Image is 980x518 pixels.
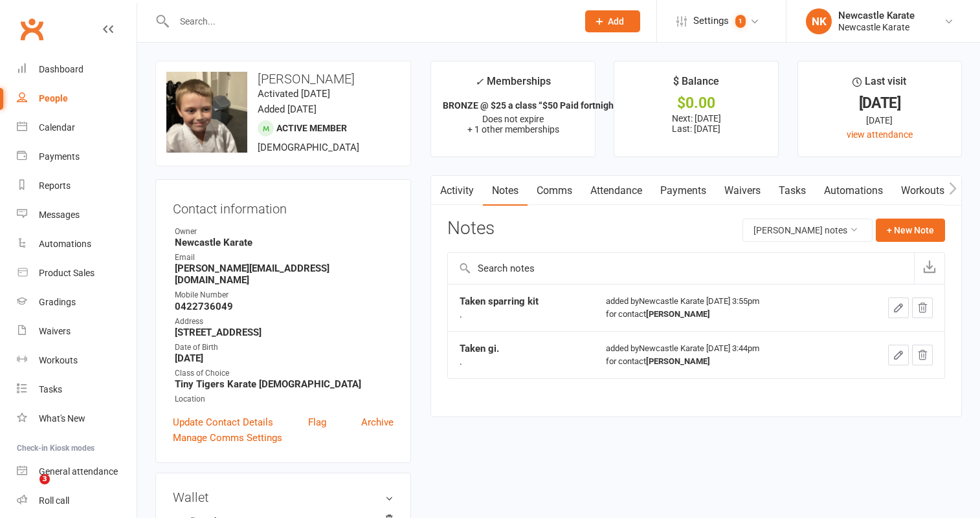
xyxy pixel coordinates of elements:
[475,73,551,97] div: Memberships
[606,308,835,321] div: for contact
[175,316,394,328] div: Address
[467,124,559,135] span: + 1 other memberships
[175,352,394,364] strong: [DATE]
[17,457,137,486] a: General attendance kiosk mode
[17,404,137,433] a: What's New
[17,346,137,375] a: Workouts
[39,93,68,103] div: People
[175,367,394,380] div: Class of Choice
[166,72,247,153] img: image1753681663.png
[39,474,50,484] span: 3
[606,342,835,368] div: added by Newcastle Karate [DATE] 3:44pm
[431,176,483,206] a: Activity
[39,239,91,249] div: Automations
[39,64,84,74] div: Dashboard
[608,16,624,27] span: Add
[475,76,484,88] i: ✓
[173,415,273,430] a: Update Contact Details
[39,122,75,133] div: Calendar
[17,113,137,142] a: Calendar
[175,341,394,354] div: Date of Birth
[17,142,137,171] a: Payments
[39,210,80,220] div: Messages
[735,15,746,28] span: 1
[175,226,394,238] div: Owner
[39,151,80,162] div: Payments
[16,13,48,45] a: Clubworx
[815,176,892,206] a: Automations
[447,219,495,242] h3: Notes
[173,430,282,446] a: Manage Comms Settings
[170,12,568,30] input: Search...
[17,171,137,200] a: Reports
[460,343,499,354] strong: Taken gi.
[838,10,915,21] div: Newcastle Karate
[175,252,394,264] div: Email
[892,176,953,206] a: Workouts
[810,96,950,110] div: [DATE]
[175,301,394,312] strong: 0422736049
[175,378,394,390] strong: Tiny Tigers Karate [DEMOGRAPHIC_DATA]
[39,297,76,307] div: Gradings
[847,129,913,140] a: view attendance
[17,317,137,346] a: Waivers
[460,355,583,368] div: .
[626,96,766,110] div: $0.00
[17,200,137,230] a: Messages
[258,142,359,153] span: [DEMOGRAPHIC_DATA]
[585,10,640,32] button: Add
[852,73,906,96] div: Last visit
[39,268,95,278] div: Product Sales
[693,6,729,36] span: Settings
[838,21,915,33] div: Newcastle Karate
[646,356,710,366] strong: [PERSON_NAME]
[770,176,815,206] a: Tasks
[13,474,44,505] iframe: Intercom live chat
[17,375,137,404] a: Tasks
[606,355,835,368] div: for contact
[17,486,137,515] a: Roll call
[258,103,317,115] time: Added [DATE]
[39,495,69,506] div: Roll call
[460,296,539,307] strong: Taken sparring kit
[173,197,394,216] h3: Contact information
[810,113,950,127] div: [DATE]
[581,176,651,206] a: Attendance
[528,176,581,206] a: Comms
[715,176,770,206] a: Waivers
[646,309,710,319] strong: [PERSON_NAME]
[17,84,137,113] a: People
[443,100,631,111] strong: BRONZE @ $25 a class “$50 Paid fortnightly...
[17,230,137,259] a: Automations
[258,88,330,100] time: Activated [DATE]
[173,490,394,504] h3: Wallet
[308,415,326,430] a: Flag
[361,415,394,430] a: Archive
[626,113,766,134] p: Next: [DATE] Last: [DATE]
[39,384,62,394] div: Tasks
[448,253,914,284] input: Search notes
[39,326,71,336] div: Waivers
[175,289,394,301] div: Mobile Number
[175,237,394,248] strong: Newcastle Karate
[806,8,832,34] div: NK
[39,355,78,365] div: Workouts
[17,55,137,84] a: Dashboard
[175,393,394,405] div: Location
[17,288,137,317] a: Gradings
[742,219,873,242] button: [PERSON_NAME] notes
[651,176,715,206] a: Payments
[17,259,137,288] a: Product Sales
[606,295,835,321] div: added by Newcastle Karate [DATE] 3:55pm
[876,219,945,242] button: + New Note
[39,413,85,424] div: What's New
[39,180,71,191] div: Reports
[460,308,583,321] div: .
[166,72,400,86] h3: [PERSON_NAME]
[276,123,347,133] span: Active member
[673,73,719,96] div: $ Balance
[175,327,394,338] strong: [STREET_ADDRESS]
[483,176,528,206] a: Notes
[39,466,118,477] div: General attendance
[482,114,544,124] span: Does not expire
